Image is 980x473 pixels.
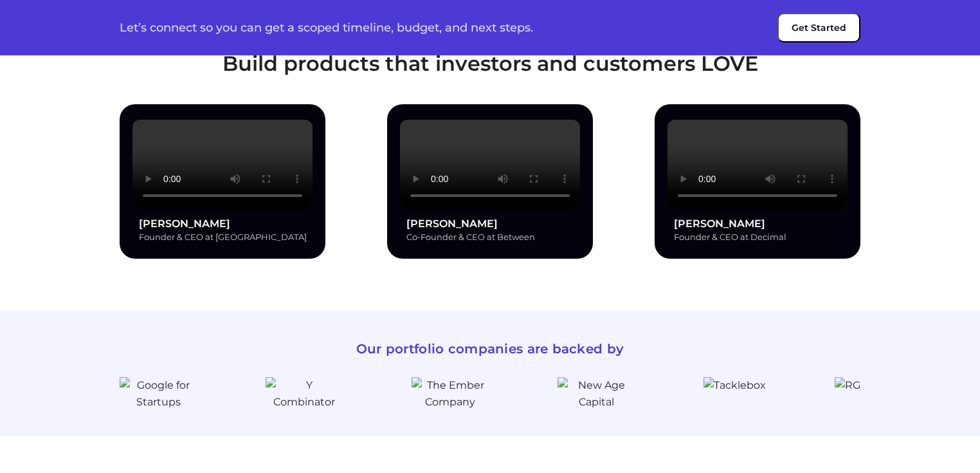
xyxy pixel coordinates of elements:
[861,410,980,473] iframe: portal-trigger
[139,230,313,244] p: Founder & CEO at [GEOGRAPHIC_DATA]
[777,13,860,42] button: Get Started
[558,377,635,410] img: New Age Capital
[703,377,766,410] img: Tacklebox
[406,230,580,244] p: Co-Founder & CEO at Between
[835,377,860,410] img: RG
[120,21,533,34] p: Let’s connect so you can get a scoped timeline, budget, and next steps.
[139,218,313,230] h3: [PERSON_NAME]
[412,377,489,410] img: The Ember Company
[120,51,860,76] h3: Build products that investors and customers LOVE
[120,377,197,410] img: Google for Startups
[266,377,343,410] img: Y Combinator
[674,230,848,244] p: Founder & CEO at Decimal
[406,218,580,230] h3: [PERSON_NAME]
[120,336,860,362] h2: Our portfolio companies are backed by
[674,218,848,230] h3: [PERSON_NAME]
